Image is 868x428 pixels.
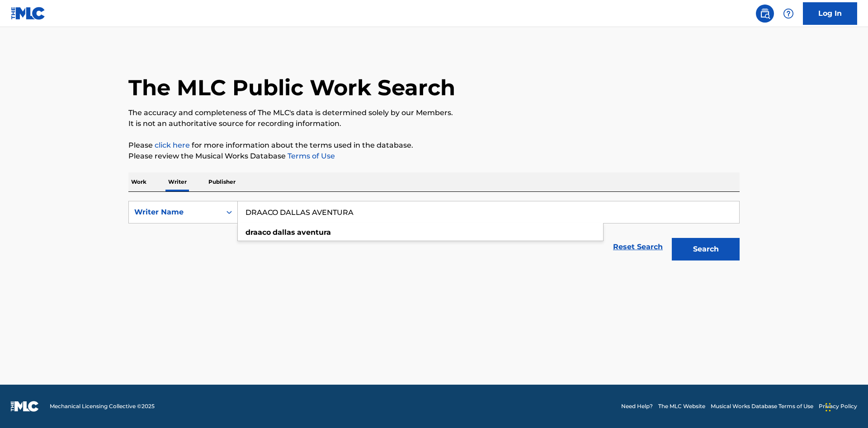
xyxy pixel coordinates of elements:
img: MLC Logo [11,7,46,20]
a: Need Help? [621,402,653,410]
a: The MLC Website [658,402,705,410]
a: Terms of Use [286,152,335,160]
div: Drag [826,394,831,421]
button: Search [672,238,740,261]
form: Search Form [128,201,740,265]
strong: aventura [297,228,331,237]
a: Public Search [756,5,774,23]
a: Log In [803,2,857,25]
div: Help [779,5,797,23]
a: Privacy Policy [819,402,857,410]
p: Please for more information about the terms used in the database. [128,140,740,151]
iframe: Chat Widget [823,385,868,428]
img: search [759,8,770,19]
img: logo [11,401,39,412]
p: Please review the Musical Works Database [128,151,740,162]
div: Writer Name [134,207,216,218]
p: It is not an authoritative source for recording information. [128,118,740,129]
p: Work [128,172,149,191]
strong: dallas [273,228,295,237]
a: Musical Works Database Terms of Use [711,402,813,410]
a: click here [155,141,190,149]
h1: The MLC Public Work Search [128,74,455,101]
strong: draaco [245,228,271,237]
p: Writer [165,172,189,191]
span: Mechanical Licensing Collective © 2025 [50,402,155,410]
p: The accuracy and completeness of The MLC's data is determined solely by our Members. [128,107,740,118]
img: help [783,8,794,19]
p: Publisher [206,172,238,191]
a: Reset Search [609,237,667,257]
